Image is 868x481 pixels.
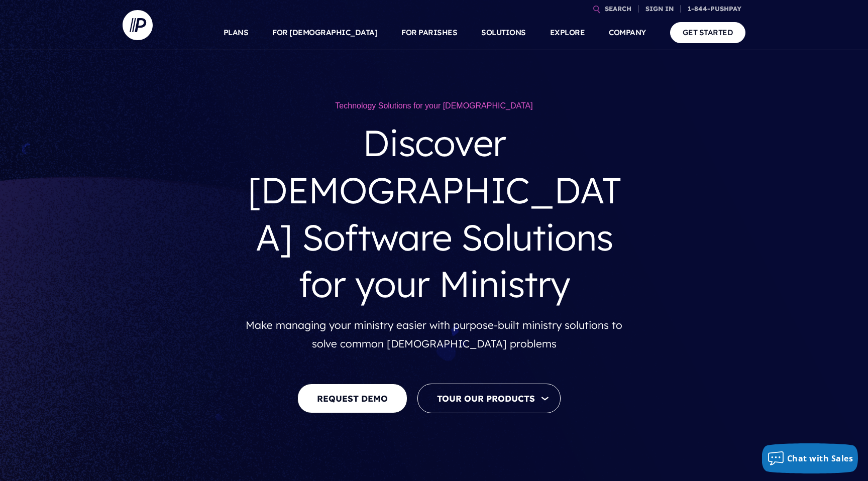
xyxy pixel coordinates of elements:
[609,15,646,50] a: COMPANY
[417,384,561,413] button: Tour Our Products
[401,15,457,50] a: FOR PARISHES
[246,316,622,353] p: Make managing your ministry easier with purpose-built ministry solutions to solve common [DEMOGRA...
[224,15,249,50] a: PLANS
[481,15,526,50] a: SOLUTIONS
[272,15,377,50] a: FOR [DEMOGRAPHIC_DATA]
[297,384,407,413] a: REQUEST DEMO
[550,15,585,50] a: EXPLORE
[246,111,622,315] h3: Discover [DEMOGRAPHIC_DATA] Software Solutions for your Ministry
[246,100,622,111] h1: Technology Solutions for your [DEMOGRAPHIC_DATA]
[670,22,746,43] a: GET STARTED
